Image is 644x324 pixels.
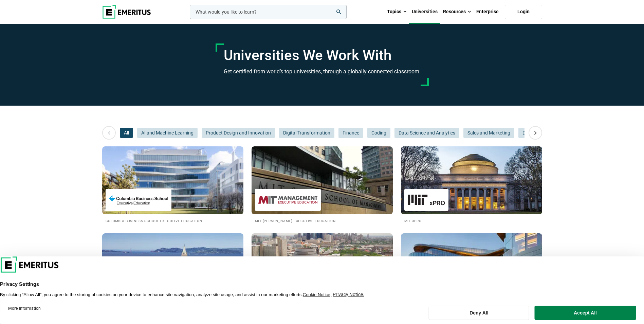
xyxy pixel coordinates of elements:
button: Sales and Marketing [463,128,514,138]
button: Finance [338,128,363,138]
img: Universities We Work With [102,233,243,301]
img: Columbia Business School Executive Education [109,192,168,208]
button: Data Science and Analytics [394,128,459,138]
input: woocommerce-product-search-field-0 [190,5,347,19]
a: Universities We Work With Berkeley Executive Education Berkeley Executive Education [102,233,243,310]
button: All [120,128,133,138]
a: Universities We Work With Columbia Business School Executive Education Columbia Business School E... [102,146,243,223]
a: Universities We Work With Wharton Executive Education [PERSON_NAME] Executive Education [252,233,393,310]
a: Universities We Work With Kellogg Executive Education [PERSON_NAME] Executive Education [401,233,542,310]
h1: Universities We Work With [224,47,421,64]
h2: MIT [PERSON_NAME] Executive Education [255,218,389,223]
h2: MIT xPRO [404,218,539,223]
img: Universities We Work With [252,233,393,301]
button: AI and Machine Learning [137,128,198,138]
button: Coding [367,128,390,138]
button: Product Design and Innovation [202,128,275,138]
img: Universities We Work With [102,146,243,214]
h2: Columbia Business School Executive Education [106,218,240,223]
img: Universities We Work With [401,233,542,301]
button: Digital Marketing [518,128,562,138]
h3: Get certified from world’s top universities, through a globally connected classroom. [224,67,421,76]
a: Login [505,5,542,19]
img: MIT Sloan Executive Education [258,192,317,208]
img: Universities We Work With [401,146,542,214]
a: Universities We Work With MIT Sloan Executive Education MIT [PERSON_NAME] Executive Education [252,146,393,223]
a: Universities We Work With MIT xPRO MIT xPRO [401,146,542,223]
img: MIT xPRO [408,192,445,208]
button: Digital Transformation [279,128,334,138]
img: Universities We Work With [252,146,393,214]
